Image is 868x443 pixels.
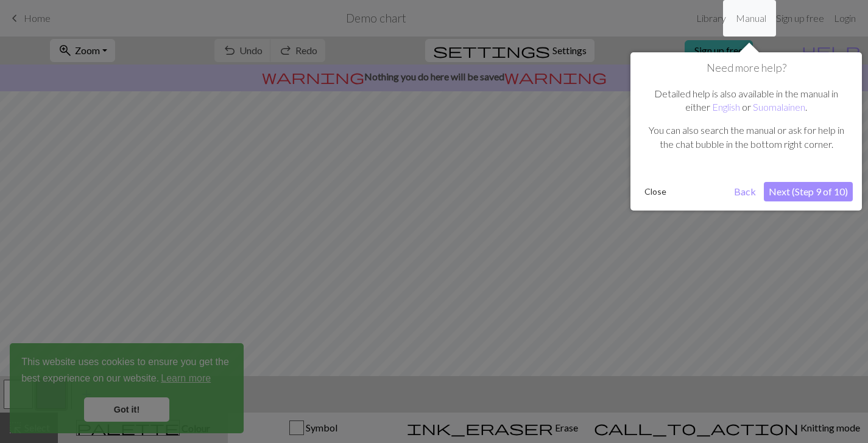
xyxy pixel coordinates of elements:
[630,52,862,211] div: Need more help?
[712,101,740,113] a: English
[646,124,847,151] p: You can also search the manual or ask for help in the chat bubble in the bottom right corner.
[640,61,853,75] h1: Need more help?
[764,182,853,201] button: Next (Step 9 of 10)
[753,101,805,113] a: Suomalainen
[646,87,847,114] p: Detailed help is also available in the manual in either or .
[729,182,761,201] button: Back
[640,183,671,201] button: Close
